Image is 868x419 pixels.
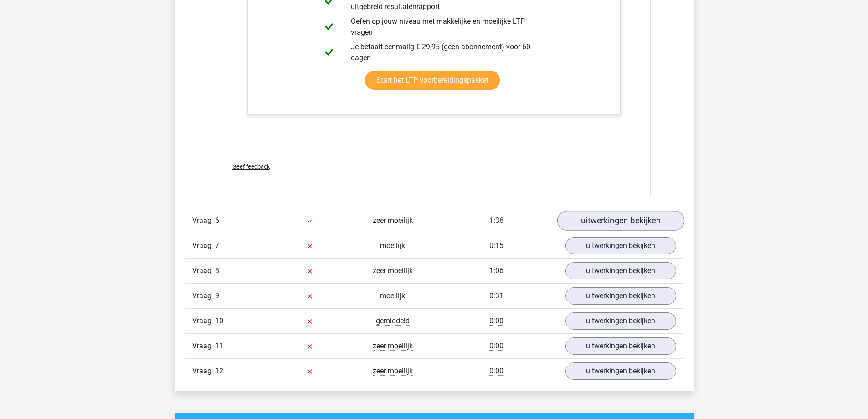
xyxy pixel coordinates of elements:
[565,312,676,330] a: uitwerkingen bekijken
[380,291,405,300] span: moeilijk
[489,291,503,300] span: 0:31
[215,316,223,325] span: 10
[489,367,503,376] span: 0:00
[215,367,223,375] span: 12
[565,237,676,254] a: uitwerkingen bekijken
[489,341,503,351] span: 0:00
[192,341,215,352] span: Vraag
[557,211,684,231] a: uitwerkingen bekijken
[565,262,676,279] a: uitwerkingen bekijken
[215,291,219,300] span: 9
[215,216,219,225] span: 6
[192,290,215,301] span: Vraag
[373,266,413,275] span: zeer moeilijk
[365,71,500,90] a: Start het LTP voorbereidingspakket
[192,316,215,326] span: Vraag
[489,266,503,275] span: 1:06
[565,287,676,305] a: uitwerkingen bekijken
[373,341,413,351] span: zeer moeilijk
[192,265,215,276] span: Vraag
[215,266,219,275] span: 8
[376,316,410,326] span: gemiddeld
[565,337,676,355] a: uitwerkingen bekijken
[232,163,270,170] span: Geef feedback
[565,362,676,380] a: uitwerkingen bekijken
[192,366,215,377] span: Vraag
[373,216,413,225] span: zeer moeilijk
[380,241,405,250] span: moeilijk
[373,367,413,376] span: zeer moeilijk
[215,241,219,250] span: 7
[192,215,215,226] span: Vraag
[489,316,503,326] span: 0:00
[215,341,223,350] span: 11
[489,241,503,250] span: 0:15
[192,240,215,251] span: Vraag
[489,216,503,225] span: 1:36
